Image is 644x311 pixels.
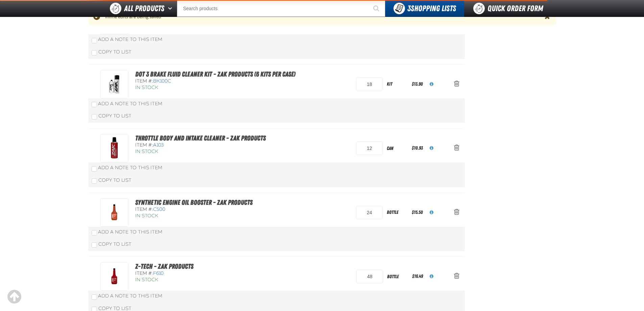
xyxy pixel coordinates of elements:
[383,205,410,220] div: bottle
[424,141,439,156] button: View All Prices for A103
[135,262,193,270] a: Z-Tech - ZAK Products
[407,4,411,13] strong: 3
[98,101,162,107] span: Add a Note to This Item
[92,50,97,55] input: Copy To List
[412,145,423,151] span: $10.93
[153,142,164,148] span: A103
[92,113,132,119] label: Copy To List
[135,277,263,283] div: In Stock
[92,102,97,107] input: Add a Note to This Item
[412,209,423,215] span: $15.50
[92,166,97,172] input: Add a Note to This Item
[135,206,263,213] div: Item #:
[135,85,295,91] div: In Stock
[98,37,162,42] span: Add a Note to This Item
[356,270,383,283] input: Product Quantity
[92,230,97,236] input: Add a Note to This Item
[449,141,465,156] button: Action Remove Throttle Body and Intake Cleaner - ZAK Products from ShoppingPS710
[412,81,423,87] span: $13.90
[383,141,410,156] div: can
[407,4,456,13] span: Shopping Lists
[412,273,423,279] span: $16.49
[135,78,295,85] div: Item #:
[135,270,263,277] div: Item #:
[92,177,132,183] label: Copy To List
[98,229,162,235] span: Add a Note to This Item
[92,178,97,184] input: Copy To List
[449,269,465,284] button: Action Remove Z-Tech - ZAK Products from ShoppingPS710
[98,165,162,171] span: Add a Note to This Item
[92,242,97,248] input: Copy To List
[135,198,253,206] a: Synthetic Engine Oil Booster - ZAK Products
[92,114,97,119] input: Copy To List
[356,206,383,219] input: Product Quantity
[153,270,164,276] span: F610
[124,2,164,15] span: All Products
[135,213,263,219] div: In Stock
[135,134,266,142] a: Throttle Body and Intake Cleaner - ZAK Products
[424,269,439,284] button: View All Prices for F610
[449,205,465,220] button: Action Remove Synthetic Engine Oil Booster - ZAK Products from ShoppingPS710
[356,77,383,91] input: Product Quantity
[92,241,132,247] label: Copy To List
[153,78,171,84] span: BK100C
[383,269,411,284] div: bottle
[135,149,266,155] div: In Stock
[92,38,97,43] input: Add a Note to This Item
[92,49,132,55] label: Copy To List
[92,294,97,300] input: Add a Note to This Item
[98,293,162,299] span: Add a Note to This Item
[449,77,465,92] button: Action Remove DOT 3 Brake Fluid Cleaner Kit - ZAK Products (6 Kits per Case) from ShoppingPS710
[153,206,165,212] span: C500
[135,142,266,149] div: Item #:
[356,141,383,155] input: Product Quantity
[424,77,439,92] button: View All Prices for BK100C
[383,76,410,92] div: kit
[424,205,439,220] button: View All Prices for C500
[135,70,295,78] a: DOT 3 Brake Fluid Cleaner Kit - ZAK Products (6 Kits per Case)
[7,289,22,304] div: Scroll to the top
